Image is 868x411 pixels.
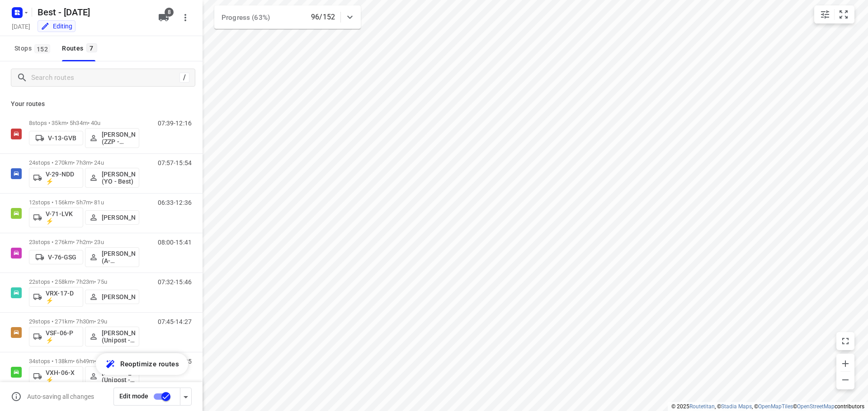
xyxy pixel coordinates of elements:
p: 29 stops • 271km • 7h30m • 29u [29,318,139,325]
p: 23 stops • 276km • 7h2m • 23u [29,239,139,245]
button: V-71-LVK ⚡ [29,208,83,227]
button: V-13-GVB [29,131,83,145]
div: / [179,73,189,83]
p: V-71-LVK ⚡ [46,210,79,225]
p: [PERSON_NAME] (ZZP - Best) [102,131,135,145]
a: OpenStreetMap [797,403,835,410]
input: Search routes [31,71,179,85]
button: [PERSON_NAME] (A-flexibleservice - Best- ZZP) [85,247,139,267]
div: You are currently in edit mode. [41,22,72,31]
p: V-29-NDD ⚡ [46,171,79,185]
div: Driver app settings [180,391,191,402]
p: Your routes [11,99,192,109]
a: OpenMapTiles [758,403,793,410]
button: Map settings [816,5,834,23]
p: 34 stops • 138km • 6h49m • 64u [29,358,139,365]
button: [PERSON_NAME] [85,210,139,225]
span: 152 [34,44,50,53]
button: Fit zoom [835,5,853,23]
p: 12 stops • 156km • 5h7m • 81u [29,199,139,206]
span: Edit mode [119,393,148,400]
span: Progress (63%) [222,14,270,22]
span: 7 [86,43,97,52]
p: 24 stops • 270km • 7h3m • 24u [29,159,139,166]
h5: Project date [8,21,34,32]
p: V-76-GSG [48,254,76,261]
button: Reoptimize routes [96,353,188,375]
p: [PERSON_NAME] (YO - Best) [102,171,135,185]
a: Routetitan [689,403,715,410]
p: [PERSON_NAME] (Unipost - Best - ZZP) [102,369,135,383]
button: [PERSON_NAME] (YO - Best) [85,168,139,188]
button: [PERSON_NAME] [85,290,139,304]
p: [PERSON_NAME] (Unipost - Best - ZZP) [102,329,135,344]
p: [PERSON_NAME] [102,214,135,221]
p: 8 stops • 35km • 5h34m • 40u [29,120,139,126]
div: Progress (63%)96/152 [214,5,361,29]
p: 08:00-15:41 [158,239,192,246]
p: 96/152 [311,12,335,23]
p: V-13-GVB [48,134,76,142]
p: 07:45-14:27 [158,318,192,325]
div: small contained button group [814,5,854,23]
button: VXH-06-X ⚡ [29,366,83,386]
p: 07:39-12:16 [158,120,192,127]
button: 8 [155,9,173,27]
p: 22 stops • 258km • 7h23m • 75u [29,278,139,285]
p: 07:57-15:54 [158,159,192,166]
p: 07:32-15:46 [158,278,192,286]
p: Auto-saving all changes [27,393,94,400]
span: Stops [14,43,53,54]
h5: Rename [34,5,151,19]
p: [PERSON_NAME] (A-flexibleservice - Best- ZZP) [102,250,135,264]
div: Routes [62,43,99,54]
button: [PERSON_NAME] (Unipost - Best - ZZP) [85,366,139,386]
button: [PERSON_NAME] (ZZP - Best) [85,128,139,148]
span: 8 [165,8,174,17]
button: VSF-06-P ⚡ [29,327,83,346]
li: © 2025 , © , © © contributors [671,403,864,410]
button: V-29-NDD ⚡ [29,168,83,188]
p: [PERSON_NAME] [102,293,135,300]
button: [PERSON_NAME] (Unipost - Best - ZZP) [85,327,139,346]
a: Stadia Maps [721,403,752,410]
p: VRX-17-D ⚡ [46,290,79,304]
span: Reoptimize routes [120,358,179,370]
p: VSF-06-P ⚡ [46,329,79,344]
button: VRX-17-D ⚡ [29,287,83,307]
button: V-76-GSG [29,250,83,264]
p: 06:33-12:36 [158,199,192,206]
p: VXH-06-X ⚡ [46,369,79,383]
